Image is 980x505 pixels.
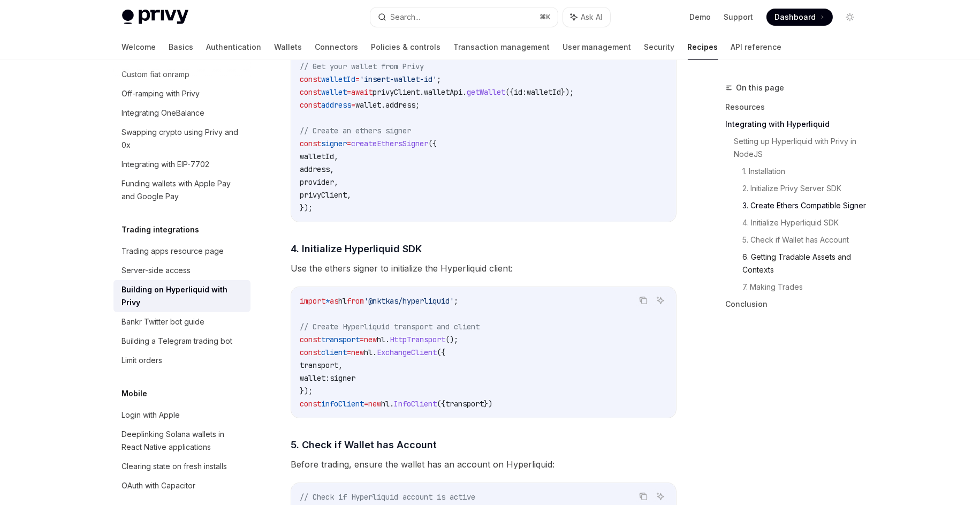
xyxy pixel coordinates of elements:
div: Integrating OneBalance [122,107,205,119]
button: Ask AI [654,489,667,503]
span: createEthersSigner [351,139,428,148]
a: 7. Making Trades [743,278,867,296]
span: new [368,399,381,409]
a: 2. Initialize Privy Server SDK [743,180,867,197]
a: Funding wallets with Apple Pay and Google Pay [113,174,250,206]
span: provider [300,177,334,187]
span: ExchangeClient [377,348,437,357]
button: Ask AI [563,7,610,27]
button: Search...⌘K [370,7,558,27]
div: OAuth with Capacitor [122,479,196,492]
a: API reference [731,34,782,60]
span: ; [437,74,441,84]
span: , [334,152,338,161]
span: hl [381,399,390,409]
span: ({ [505,87,514,97]
span: new [351,348,364,357]
div: Limit orders [122,354,163,367]
span: }); [561,87,574,97]
span: = [360,335,364,344]
span: . [390,399,394,409]
span: id: [514,87,527,97]
span: = [347,139,351,148]
a: Basics [169,34,194,60]
span: ({ [437,399,445,409]
a: Server-side access [113,261,250,280]
span: '@nktkas/hyperliquid' [364,296,454,306]
a: Dashboard [766,9,833,26]
a: Recipes [688,34,718,60]
span: address [321,100,351,110]
span: const [300,399,321,409]
span: walletId [300,152,334,161]
a: 6. Getting Tradable Assets and Contexts [743,248,867,278]
span: transport [300,360,338,370]
span: = [351,100,355,110]
a: Integrating with EIP-7702 [113,155,250,174]
span: const [300,335,321,344]
a: Support [724,12,754,22]
div: Swapping crypto using Privy and 0x [122,126,244,152]
a: Login with Apple [113,405,250,425]
span: ({ [437,348,445,357]
a: Bankr Twitter bot guide [113,312,250,331]
span: On this page [736,81,785,94]
a: Swapping crypto using Privy and 0x [113,123,250,155]
a: Wallets [275,34,302,60]
span: infoClient [321,399,364,409]
span: . [381,100,385,110]
span: getWallet [467,87,505,97]
span: // Create an ethers signer [300,126,411,135]
span: 5. Check if Wallet has Account [291,438,437,452]
button: Ask AI [654,293,667,307]
a: Authentication [207,34,262,60]
span: 4. Initialize Hyperliquid SDK [291,242,422,256]
span: = [355,74,360,84]
span: = [364,399,368,409]
div: Off-ramping with Privy [122,87,200,100]
span: . [385,335,390,344]
span: , [334,177,338,187]
a: Demo [690,12,711,22]
a: Limit orders [113,351,250,370]
span: privyClient [300,190,347,200]
a: Integrating with Hyperliquid [726,116,867,133]
div: Clearing state on fresh installs [122,460,227,473]
span: import [300,296,325,306]
div: Login with Apple [122,409,180,421]
span: Dashboard [775,12,816,22]
span: signer [330,373,355,383]
span: signer [321,139,347,148]
button: Copy the contents from the code block [636,489,650,503]
span: const [300,348,321,357]
span: = [347,87,351,97]
span: Before trading, ensure the wallet has an account on Hyperliquid: [291,457,677,472]
h5: Trading integrations [122,223,200,236]
span: walletId [527,87,561,97]
a: 4. Initialize Hyperliquid SDK [743,214,867,231]
span: address [300,164,330,174]
span: . [420,87,424,97]
span: hl [364,348,373,357]
span: = [347,348,351,357]
a: Resources [726,99,867,116]
div: Building a Telegram trading bot [122,335,233,348]
span: const [300,74,321,84]
button: Toggle dark mode [841,9,859,26]
span: Ask AI [581,12,603,22]
a: Building a Telegram trading bot [113,331,250,351]
span: }); [300,203,313,213]
span: transport [321,335,360,344]
a: Off-ramping with Privy [113,84,250,103]
div: Funding wallets with Apple Pay and Google Pay [122,177,244,203]
span: , [330,164,334,174]
a: Deeplinking Solana wallets in React Native applications [113,425,250,457]
span: wallet: [300,373,330,383]
img: light logo [122,10,188,25]
span: walletApi [424,87,462,97]
span: ; [415,100,420,110]
span: 'insert-wallet-id' [360,74,437,84]
a: Trading apps resource page [113,242,250,261]
a: Conclusion [726,296,867,313]
div: Bankr Twitter bot guide [122,315,205,328]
